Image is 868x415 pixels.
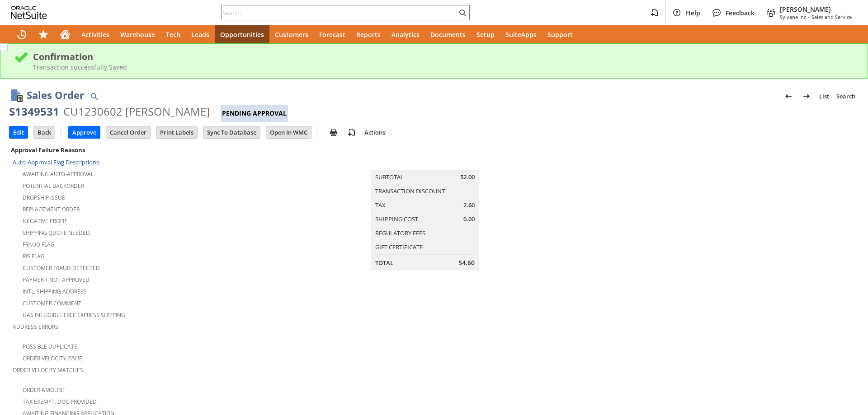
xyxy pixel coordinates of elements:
div: Transaction successfully Saved [33,63,854,71]
a: Leads [186,25,215,43]
a: Documents [425,25,471,43]
a: Activities [76,25,115,43]
span: Help [686,9,700,17]
span: [PERSON_NAME] [780,5,852,14]
a: Address Errors [13,323,58,331]
a: Shipping Cost [375,215,418,223]
div: Shortcuts [33,25,54,43]
span: Sales and Service [811,14,852,20]
a: Transaction Discount [375,187,445,195]
input: Approve [69,126,100,138]
input: Open In WMC [266,126,311,138]
a: Has Ineligible Free Express Shipping [23,311,125,319]
a: Forecast [314,25,351,43]
svg: Recent Records [16,29,27,40]
a: Search [833,89,859,103]
a: Potential Backorder [23,182,84,190]
input: Search [222,7,457,18]
caption: Summary [371,155,479,170]
div: Approval Failure Reasons [9,144,289,156]
a: Warehouse [115,25,160,43]
a: Intl. Shipping Address [23,288,87,295]
a: Setup [471,25,500,43]
span: 2.60 [463,201,475,210]
span: Tech [166,30,180,39]
div: Confirmation [33,51,854,63]
input: Sync To Database [203,126,260,138]
span: Setup [476,30,495,39]
a: Customer Comment [23,299,81,307]
a: Possible Duplicate [23,343,77,350]
div: Pending Approval [221,105,288,122]
a: Actions [361,128,389,136]
a: Order Velocity Issue [23,354,82,362]
span: 0.00 [463,215,475,224]
input: Cancel Order [106,126,150,138]
a: Order Velocity Matches [13,366,83,374]
a: Subtotal [375,173,404,181]
img: Next [801,91,812,102]
a: Customer Fraud Detected [23,264,100,272]
a: Reports [351,25,386,43]
span: Documents [430,30,466,39]
span: Support [547,30,573,39]
a: Recent Records [11,25,33,43]
span: Forecast [319,30,345,39]
a: Dropship Issue [23,194,65,201]
a: Support [542,25,578,43]
img: Previous [783,91,794,102]
a: Shipping Quote Needed [23,229,90,237]
img: add-record.svg [346,127,357,138]
a: Payment not approved [23,276,90,284]
a: Tech [160,25,186,43]
input: Back [34,126,55,138]
a: Regulatory Fees [375,229,425,237]
a: List [816,89,833,103]
img: print.svg [328,127,339,138]
a: Tax Exempt. Doc Provided [23,398,97,406]
h1: Sales Order [27,88,84,103]
a: Negative Profit [23,217,67,225]
a: Fraud Flag [23,241,55,248]
a: Tax [375,201,386,209]
a: Home [54,25,76,43]
div: CU1230602 [PERSON_NAME] [63,104,210,119]
svg: logo [11,6,47,19]
span: Analytics [392,30,420,39]
a: Customers [269,25,314,43]
span: 54.60 [458,258,475,267]
svg: Home [60,29,71,40]
a: Opportunities [215,25,269,43]
span: 52.00 [460,173,475,182]
a: SuiteApps [500,25,542,43]
a: Gift Certificate [375,243,423,251]
span: Leads [191,30,209,39]
div: S1349531 [9,104,59,119]
span: Sylvane Inc [780,14,806,20]
svg: Shortcuts [38,29,49,40]
input: Print Labels [156,126,197,138]
span: Activities [81,30,109,39]
span: Warehouse [120,30,155,39]
span: Reports [356,30,381,39]
span: - [808,14,810,20]
span: Feedback [726,9,755,17]
a: Total [375,259,393,267]
span: Opportunities [220,30,264,39]
svg: Search [457,7,468,18]
a: RIS flag [23,252,45,260]
img: Quick Find [89,91,99,102]
a: Order Amount [23,386,66,394]
a: Replacement Order [23,205,80,213]
a: Analytics [386,25,425,43]
a: Awaiting Auto-Approval [23,170,94,178]
span: SuiteApps [505,30,537,39]
input: Edit [9,126,28,138]
a: Auto-Approval Flag Descriptions [13,158,99,166]
span: Customers [275,30,308,39]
